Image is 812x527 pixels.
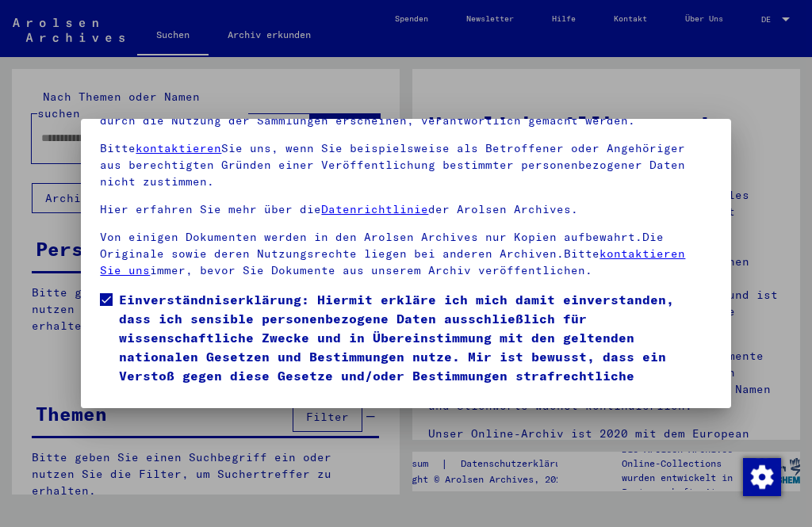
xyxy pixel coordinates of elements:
[100,246,685,277] a: kontaktieren Sie uns
[743,458,781,496] img: Zustimmung ändern
[100,140,711,190] p: Bitte Sie uns, wenn Sie beispielsweise als Betroffener oder Angehöriger aus berechtigten Gründen ...
[119,290,711,404] span: Einverständniserklärung: Hiermit erkläre ich mich damit einverstanden, dass ich sensible personen...
[321,202,428,216] a: Datenrichtlinie
[100,229,711,279] p: Von einigen Dokumenten werden in den Arolsen Archives nur Kopien aufbewahrt.Die Originale sowie d...
[136,141,221,155] a: kontaktieren
[100,201,711,218] p: Hier erfahren Sie mehr über die der Arolsen Archives.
